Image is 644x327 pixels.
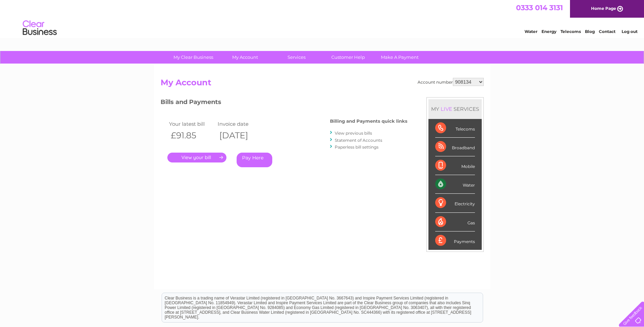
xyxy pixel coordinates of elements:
[330,119,407,124] h4: Billing and Payments quick links
[435,156,475,175] div: Mobile
[435,213,475,231] div: Gas
[335,131,372,136] a: View previous bills
[428,99,482,119] div: MY SERVICES
[335,144,379,150] a: Paperless bill settings
[516,3,563,12] a: 0333 014 3131
[435,175,475,194] div: Water
[525,29,537,34] a: Water
[237,153,272,167] a: Pay Here
[439,106,454,112] div: LIVE
[335,138,382,143] a: Statement of Accounts
[217,51,273,64] a: My Account
[622,29,638,34] a: Log out
[372,51,428,64] a: Make A Payment
[435,138,475,156] div: Broadband
[216,128,265,142] th: [DATE]
[560,29,581,34] a: Telecoms
[22,18,57,38] img: logo.png
[269,51,325,64] a: Services
[216,119,265,128] td: Invoice date
[167,119,216,128] td: Your latest bill
[541,29,556,34] a: Energy
[167,128,216,142] th: £91.85
[599,29,615,34] a: Contact
[435,119,475,138] div: Telecoms
[320,51,376,64] a: Customer Help
[165,51,221,64] a: My Clear Business
[435,194,475,212] div: Electricity
[161,97,407,109] h3: Bills and Payments
[585,29,595,34] a: Blog
[435,231,475,250] div: Payments
[161,78,484,91] h2: My Account
[167,153,226,162] a: .
[418,78,484,86] div: Account number
[162,4,483,33] div: Clear Business is a trading name of Verastar Limited (registered in [GEOGRAPHIC_DATA] No. 3667643...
